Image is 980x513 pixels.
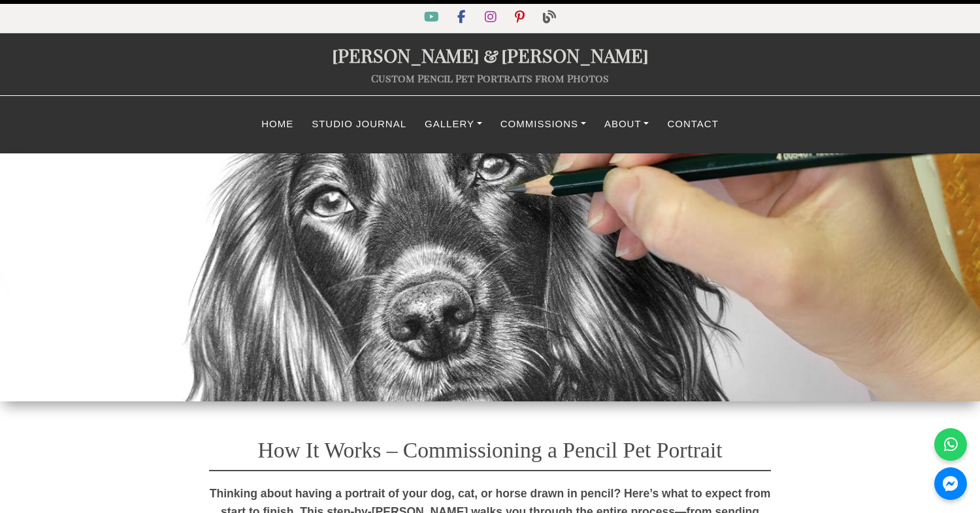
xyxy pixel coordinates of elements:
span: & [480,42,501,67]
a: Facebook [449,12,476,23]
a: Gallery [416,112,491,137]
a: YouTube [416,12,449,23]
a: Contact [658,112,727,137]
a: WhatsApp [934,428,967,461]
a: [PERSON_NAME]&[PERSON_NAME] [332,42,649,67]
a: Instagram [477,12,507,23]
a: Commissions [491,112,595,137]
a: Custom Pencil Pet Portraits from Photos [371,71,609,85]
a: Studio Journal [302,112,416,137]
a: Home [252,112,302,137]
a: Pinterest [507,12,535,23]
h1: How It Works – Commissioning a Pencil Pet Portrait [209,418,771,471]
a: About [595,112,659,137]
a: Messenger [934,467,967,500]
a: Blog [535,12,564,23]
